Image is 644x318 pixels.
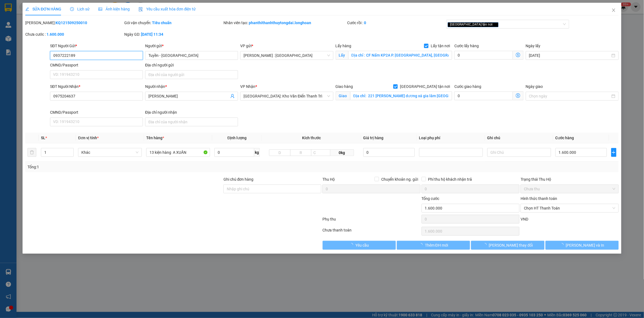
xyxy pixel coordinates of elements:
[145,109,238,115] div: Địa chỉ người nhận
[425,242,448,248] span: Thêm ĐH mới
[419,243,425,247] span: loading
[322,227,421,237] div: Chưa thanh toán
[516,93,520,98] span: dollar-circle
[489,242,533,248] span: [PERSON_NAME] thay đổi
[417,133,485,143] th: Loại phụ phí
[244,51,330,60] span: Hồ Chí Minh : Kho Quận 12
[379,176,421,182] span: Chuyển khoản ng. gửi
[347,20,445,26] div: Cước rồi :
[50,62,143,68] div: CMND/Passport
[483,243,489,247] span: loading
[139,7,196,11] span: Yêu cầu xuất hóa đơn điện tử
[41,136,45,140] span: SL
[50,43,143,49] div: SĐT Người Gửi
[555,136,574,140] span: Cước hàng
[145,62,238,68] div: Địa chỉ người gửi
[336,51,348,60] span: Lấy
[606,3,621,18] button: Close
[454,91,513,100] input: Cước giao hàng
[429,43,452,49] span: Lấy tận nơi
[494,23,496,26] span: close
[46,32,64,37] b: 1.600.000
[364,21,366,25] b: 0
[302,136,321,140] span: Kích thước
[566,242,604,248] span: [PERSON_NAME] và In
[50,109,143,115] div: CMND/Passport
[146,148,210,157] input: VD: Bàn, Ghế
[363,136,384,140] span: Giá trị hàng
[471,241,544,250] button: [PERSON_NAME] thay đổi
[27,164,248,170] div: Tổng: 1
[398,83,452,90] span: [GEOGRAPHIC_DATA] tận nơi
[25,7,29,11] span: edit
[25,20,123,26] div: [PERSON_NAME]:
[487,148,551,157] input: Ghi Chú
[139,7,143,12] img: icon
[422,196,440,201] span: Tổng cước
[124,20,222,26] div: Gói vận chuyển:
[524,185,615,193] span: Chưa thu
[223,20,346,26] div: Nhân viên tạo:
[145,83,238,90] div: Người nhận
[269,149,291,156] input: D
[98,7,102,11] span: picture
[228,136,247,140] span: Định lượng
[560,243,566,247] span: loading
[254,148,260,157] span: kg
[526,84,543,89] label: Ngày giao
[124,31,222,37] div: Ngày GD:
[152,21,172,25] b: Tiêu chuẩn
[230,94,235,98] span: user-add
[322,177,335,182] span: Thu Hộ
[350,91,452,100] input: Giao tận nơi
[348,51,452,60] input: Lấy tận nơi
[524,204,615,212] span: Chọn HT Thanh Toán
[529,52,610,58] input: Ngày lấy
[516,53,520,57] span: dollar-circle
[145,43,238,49] div: Người gửi
[56,21,87,25] b: KQ121509250010
[81,148,139,157] span: Khác
[521,217,528,221] span: VND
[521,176,618,182] div: Trạng thái Thu Hộ
[146,136,164,140] span: Tên hàng
[323,241,396,250] button: Yêu cầu
[397,241,470,250] button: Thêm ĐH mới
[454,84,481,89] label: Cước giao hàng
[240,43,333,49] div: VP gửi
[70,7,90,11] span: Lịch sử
[223,185,321,193] input: Ghi chú đơn hàng
[521,196,557,201] label: Hình thức thanh toán
[145,70,238,79] input: Địa chỉ của người gửi
[141,32,163,37] b: [DATE] 11:34
[526,44,541,48] label: Ngày lấy
[485,133,553,143] th: Ghi chú
[546,241,619,250] button: [PERSON_NAME] và In
[426,176,474,182] span: Phí thu hộ khách nhận trả
[322,216,421,226] div: Phụ thu
[336,84,353,89] span: Giao hàng
[529,93,610,99] input: Ngày giao
[612,150,616,155] span: plus
[349,243,355,247] span: loading
[336,44,352,48] span: Lấy hàng
[311,149,330,156] input: C
[98,7,130,11] span: Ảnh kiện hàng
[223,177,254,182] label: Ghi chú đơn hàng
[27,148,36,157] button: delete
[70,7,74,11] span: clock-circle
[611,148,617,157] button: plus
[244,92,330,100] span: Hà Nội: Kho Văn Điển Thanh Trì
[25,7,61,11] span: SỬA ĐƠN HÀNG
[454,51,513,60] input: Cước lấy hàng
[145,118,238,126] input: Địa chỉ của người nhận
[78,136,99,140] span: Đơn vị tính
[336,91,350,100] span: Giao
[240,84,255,89] span: VP Nhận
[454,44,479,48] label: Cước lấy hàng
[290,149,312,156] input: R
[50,83,143,90] div: SĐT Người Nhận
[25,31,123,37] div: Chưa cước :
[330,149,354,156] span: 0kg
[612,8,616,12] span: close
